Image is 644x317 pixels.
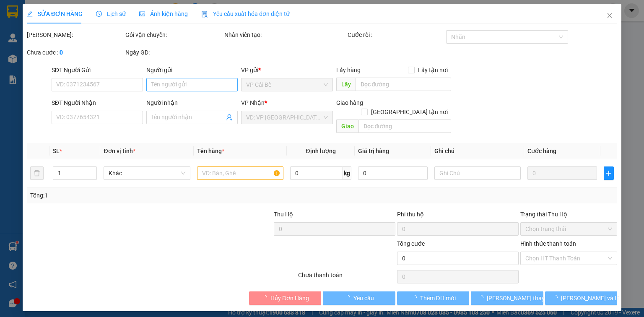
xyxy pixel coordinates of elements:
[109,167,185,179] span: Khác
[410,295,420,301] span: loading
[478,295,487,301] span: loading
[201,11,208,18] img: icon
[146,65,238,75] div: Người gửi
[139,10,188,17] span: Ảnh kiện hàng
[323,291,395,305] button: Yêu cầu
[60,49,63,56] b: 0
[336,120,358,133] span: Giao
[606,12,613,19] span: close
[336,99,363,106] span: Giao hàng
[306,148,335,154] span: Định lượng
[104,148,135,154] span: Đơn vị tính
[415,65,451,75] span: Lấy tận nơi
[197,148,224,154] span: Tên hàng
[598,4,621,28] button: Close
[52,65,143,75] div: SĐT Người Gửi
[561,294,620,303] span: [PERSON_NAME] và In
[487,294,554,303] span: [PERSON_NAME] thay đổi
[241,65,332,75] div: VP gửi
[201,10,290,17] span: Yêu cầu xuất hóa đơn điện tử
[545,291,618,305] button: [PERSON_NAME] và In
[552,295,561,301] span: loading
[53,148,60,154] span: SL
[604,166,614,180] button: plus
[397,240,425,247] span: Tổng cước
[420,294,455,303] span: Thêm ĐH mới
[52,98,143,107] div: SĐT Người Nhận
[434,166,521,180] input: Ghi Chú
[273,211,293,218] span: Thu Hộ
[355,78,451,91] input: Dọc đường
[520,240,576,247] label: Hình thức thanh toán
[27,10,83,17] span: SỬA ĐƠN HÀNG
[336,78,355,91] span: Lấy
[604,170,613,177] span: plus
[525,223,612,235] span: Chọn trạng thái
[224,30,346,39] div: Nhân viên tạo:
[96,10,126,17] span: Lịch sử
[241,99,265,106] span: VP Nhận
[527,166,597,180] input: 0
[471,291,543,305] button: [PERSON_NAME] thay đổi
[146,98,238,107] div: Người nhận
[520,210,617,219] div: Trạng thái Thu Hộ
[343,166,351,180] span: kg
[246,78,327,91] span: VP Cái Bè
[125,48,222,57] div: Ngày GD:
[30,166,44,180] button: delete
[261,295,270,301] span: loading
[297,270,396,285] div: Chưa thanh toán
[348,30,444,39] div: Cước rồi :
[368,107,451,117] span: [GEOGRAPHIC_DATA] tận nơi
[270,294,309,303] span: Hủy Đơn Hàng
[358,120,451,133] input: Dọc đường
[27,30,124,39] div: [PERSON_NAME]:
[431,143,524,159] th: Ghi chú
[27,48,124,57] div: Chưa cước :
[397,210,519,222] div: Phí thu hộ
[125,30,222,39] div: Gói vận chuyển:
[353,294,374,303] span: Yêu cầu
[197,166,283,180] input: VD: Bàn, Ghế
[527,148,556,154] span: Cước hàng
[139,11,145,17] span: picture
[358,148,389,154] span: Giá trị hàng
[249,291,322,305] button: Hủy Đơn Hàng
[96,11,102,17] span: clock-circle
[336,67,360,73] span: Lấy hàng
[344,295,353,301] span: loading
[27,11,33,17] span: edit
[30,191,249,200] div: Tổng: 1
[226,114,233,121] span: user-add
[397,291,470,305] button: Thêm ĐH mới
